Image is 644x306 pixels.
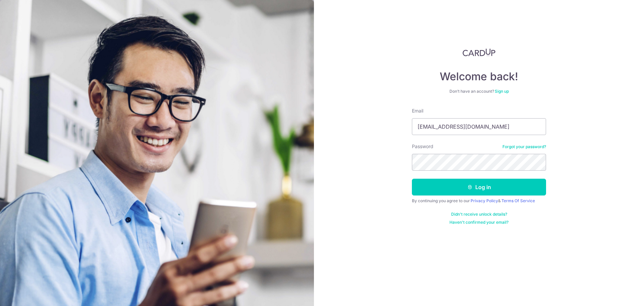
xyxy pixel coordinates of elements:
div: By continuing you agree to our & [412,198,546,204]
div: Don’t have an account? [412,89,546,94]
a: Didn't receive unlock details? [451,212,507,217]
a: Terms Of Service [501,198,535,203]
h4: Welcome back! [412,70,546,83]
a: Haven't confirmed your email? [449,220,508,225]
label: Email [412,107,423,114]
a: Forgot your password? [502,144,546,149]
input: Enter your Email [412,118,546,135]
button: Log in [412,179,546,195]
label: Password [412,143,433,150]
img: CardUp Logo [463,48,495,56]
a: Privacy Policy [471,198,498,203]
a: Sign up [495,89,509,94]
